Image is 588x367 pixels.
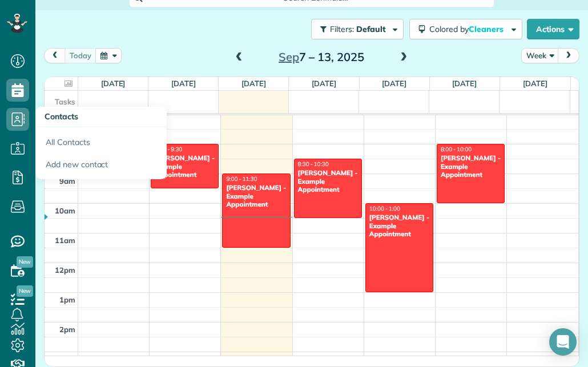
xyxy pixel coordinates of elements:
[521,48,559,63] button: Week
[330,24,354,34] span: Filters:
[171,79,196,88] a: [DATE]
[356,24,386,34] span: Default
[279,50,299,64] span: Sep
[17,256,33,268] span: New
[44,48,66,63] button: prev
[382,79,406,88] a: [DATE]
[35,154,167,180] a: Add new contact
[101,79,126,88] a: [DATE]
[469,24,505,34] span: Cleaners
[17,285,33,297] span: New
[55,206,75,215] span: 10am
[311,19,404,39] button: Filters: Default
[527,19,579,39] button: Actions
[440,154,501,179] div: [PERSON_NAME] - Example Appointment
[35,127,167,154] a: All Contacts
[225,184,287,208] div: [PERSON_NAME] - Example Appointment
[429,24,508,34] span: Colored by
[369,213,430,238] div: [PERSON_NAME] - Example Appointment
[55,265,75,275] span: 12pm
[45,111,78,122] span: Contacts
[305,19,404,39] a: Filters: Default
[59,176,75,185] span: 9am
[59,325,75,334] span: 2pm
[55,236,75,245] span: 11am
[441,146,472,153] span: 8:00 - 10:00
[298,160,329,168] span: 8:30 - 10:30
[59,354,75,364] span: 3pm
[312,79,336,88] a: [DATE]
[523,79,547,88] a: [DATE]
[65,48,96,63] button: today
[297,169,359,193] div: [PERSON_NAME] - Example Appointment
[55,97,75,106] span: Tasks
[155,146,182,153] span: 8:00 - 9:30
[549,328,577,356] div: Open Intercom Messenger
[241,79,266,88] a: [DATE]
[369,205,400,212] span: 10:00 - 1:00
[154,154,215,179] div: [PERSON_NAME] - Example Appointment
[409,19,522,39] button: Colored byCleaners
[226,175,257,183] span: 9:00 - 11:30
[250,51,393,63] h2: 7 – 13, 2025
[452,79,477,88] a: [DATE]
[558,48,579,63] button: next
[59,295,75,304] span: 1pm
